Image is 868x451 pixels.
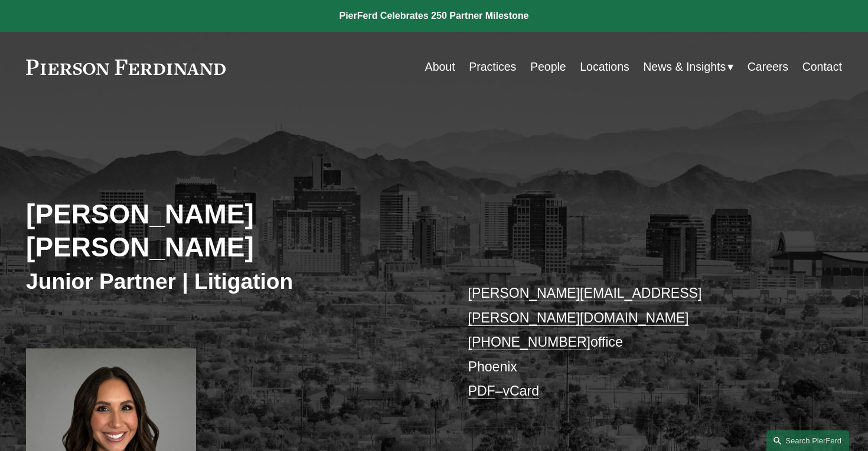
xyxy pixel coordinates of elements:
[468,383,495,399] a: PDF
[26,198,434,264] h2: [PERSON_NAME] [PERSON_NAME]
[468,334,590,350] a: [PHONE_NUMBER]
[26,268,434,295] h3: Junior Partner | Litigation
[580,55,629,78] a: Locations
[469,55,516,78] a: Practices
[643,57,726,77] span: News & Insights
[643,55,733,78] a: folder dropdown
[425,55,455,78] a: About
[468,281,808,404] p: office Phoenix –
[766,430,849,451] a: Search this site
[468,285,702,325] a: [PERSON_NAME][EMAIL_ADDRESS][PERSON_NAME][DOMAIN_NAME]
[748,55,788,78] a: Careers
[503,383,539,399] a: vCard
[802,55,842,78] a: Contact
[530,55,566,78] a: People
